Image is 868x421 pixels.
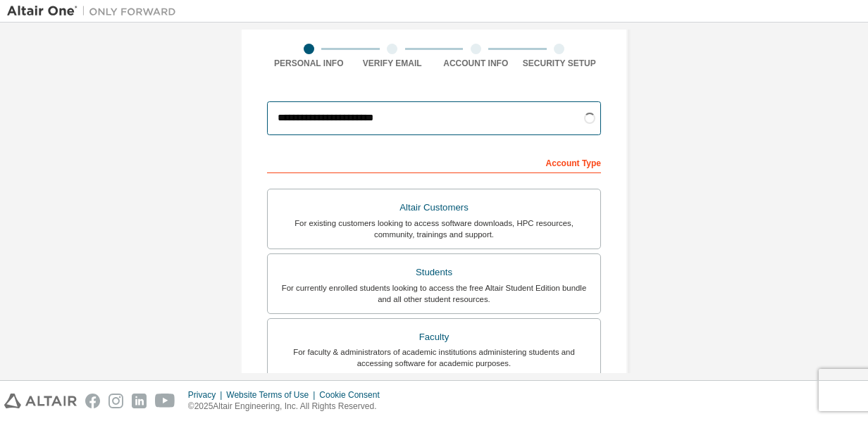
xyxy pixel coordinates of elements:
div: For faculty & administrators of academic institutions administering students and accessing softwa... [276,346,592,369]
div: Altair Customers [276,198,592,218]
div: Security Setup [518,58,602,69]
div: Privacy [188,389,226,401]
img: Altair One [7,4,183,18]
img: altair_logo.svg [4,394,77,408]
div: Website Terms of Use [226,389,319,401]
p: © 2025 Altair Engineering, Inc. All Rights Reserved. [188,401,388,413]
div: Verify Email [351,58,435,69]
div: Personal Info [267,58,351,69]
div: Cookie Consent [319,389,387,401]
div: Students [276,263,592,282]
img: instagram.svg [108,394,123,408]
img: linkedin.svg [132,394,147,408]
div: For existing customers looking to access software downloads, HPC resources, community, trainings ... [276,218,592,240]
div: Account Type [267,151,601,173]
img: youtube.svg [155,394,175,408]
div: Account Info [434,58,518,69]
div: Faculty [276,327,592,347]
img: facebook.svg [85,394,100,408]
div: For currently enrolled students looking to access the free Altair Student Edition bundle and all ... [276,282,592,305]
